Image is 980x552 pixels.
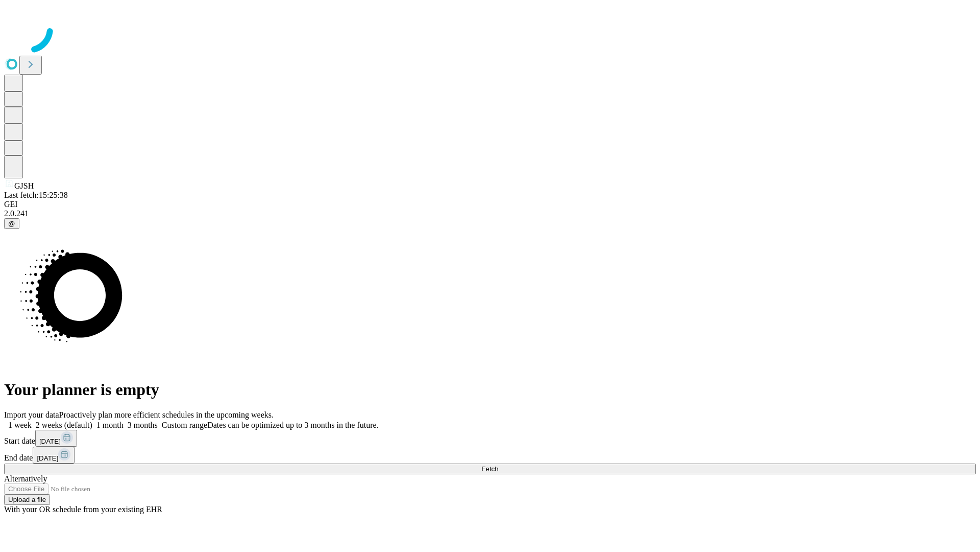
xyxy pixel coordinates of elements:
[33,447,75,464] button: [DATE]
[8,421,32,429] span: 1 week
[207,421,378,429] span: Dates can be optimized up to 3 months in the future.
[14,181,34,190] span: GJSH
[4,191,68,199] span: Last fetch: 15:25:38
[4,410,59,419] span: Import your data
[4,218,19,229] button: @
[36,421,92,429] span: 2 weeks (default)
[35,430,77,447] button: [DATE]
[59,410,274,419] span: Proactively plan more efficient schedules in the upcoming weeks.
[37,454,58,462] span: [DATE]
[162,421,207,429] span: Custom range
[4,505,162,514] span: With your OR schedule from your existing EHR
[96,421,124,429] span: 1 month
[4,209,976,218] div: 2.0.241
[481,465,498,473] span: Fetch
[4,447,976,464] div: End date
[128,421,158,429] span: 3 months
[4,430,976,447] div: Start date
[8,220,15,227] span: @
[4,474,47,483] span: Alternatively
[4,464,976,474] button: Fetch
[4,494,50,505] button: Upload a file
[4,200,976,209] div: GEI
[4,380,976,399] h1: Your planner is empty
[39,438,61,445] span: [DATE]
